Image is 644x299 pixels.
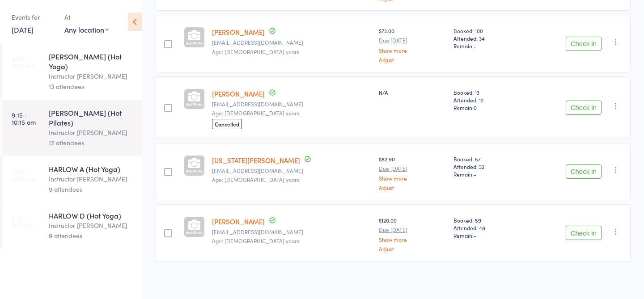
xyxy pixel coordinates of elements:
[12,168,35,182] time: 4:00 - 5:00 pm
[379,216,446,252] div: $120.00
[3,203,142,248] a: 5:15 -6:15 pmHARLOW D (Hot Yoga)Instructor [PERSON_NAME]9 attendees
[566,164,602,179] button: Check in
[566,101,602,115] button: Check in
[453,216,520,224] span: Booked: 59
[3,156,142,202] a: 4:00 -5:00 pmHARLOW A (Hot Yoga)Instructor [PERSON_NAME]9 attendees
[566,37,602,51] button: Check in
[212,168,372,174] small: Pgeorgia377@gmail.com
[12,214,34,228] time: 5:15 - 6:15 pm
[379,27,446,62] div: $72.00
[379,236,446,242] a: Show more
[49,81,134,92] div: 13 attendees
[379,47,446,53] a: Show more
[474,232,476,239] span: -
[64,25,109,34] div: Any location
[379,246,446,252] a: Adjust
[212,27,265,37] a: [PERSON_NAME]
[453,96,520,104] span: Attended: 12
[453,34,520,42] span: Attended: 34
[49,174,134,184] div: Instructor [PERSON_NAME]
[12,25,34,34] a: [DATE]
[212,217,265,226] a: [PERSON_NAME]
[12,111,36,126] time: 9:15 - 10:15 am
[49,220,134,231] div: Instructor [PERSON_NAME]
[212,237,299,244] span: Age: [DEMOGRAPHIC_DATA] years
[3,100,142,156] a: 9:15 -10:15 am[PERSON_NAME] (Hot Pilates)Instructor [PERSON_NAME]12 attendees
[379,227,446,233] small: Due [DATE]
[453,163,520,170] span: Attended: 32
[49,127,134,138] div: Instructor [PERSON_NAME]
[212,156,300,165] a: [US_STATE][PERSON_NAME]
[49,184,134,194] div: 9 attendees
[12,10,55,25] div: Events for
[212,229,372,235] small: Brookesturzaker@hotmail.com
[379,165,446,172] small: Due [DATE]
[212,176,299,183] span: Age: [DEMOGRAPHIC_DATA] years
[49,138,134,148] div: 12 attendees
[49,71,134,81] div: Instructor [PERSON_NAME]
[379,155,446,190] div: $82.90
[379,57,446,63] a: Adjust
[453,27,520,34] span: Booked: 100
[453,155,520,163] span: Booked: 57
[453,88,520,96] span: Booked: 13
[379,88,446,96] div: N/A
[212,109,299,117] span: Age: [DEMOGRAPHIC_DATA] years
[49,231,134,241] div: 9 attendees
[474,104,477,111] span: 0
[474,42,476,50] span: -
[12,55,35,69] time: 8:00 - 9:00 am
[453,104,520,111] span: Remain:
[212,39,372,46] small: kf.gmez@gmail.com
[379,175,446,181] a: Show more
[379,37,446,43] small: Due [DATE]
[453,42,520,50] span: Remain:
[453,232,520,239] span: Remain:
[566,226,602,240] button: Check in
[212,89,265,98] a: [PERSON_NAME]
[453,224,520,232] span: Attended: 48
[453,170,520,178] span: Remain:
[64,10,109,25] div: At
[49,211,134,220] div: HARLOW D (Hot Yoga)
[212,101,372,107] small: larajanelle@hotmail.com
[49,164,134,174] div: HARLOW A (Hot Yoga)
[212,48,299,55] span: Age: [DEMOGRAPHIC_DATA] years
[474,170,476,178] span: -
[212,119,242,129] span: Cancelled
[3,44,142,99] a: 8:00 -9:00 am[PERSON_NAME] (Hot Yoga)Instructor [PERSON_NAME]13 attendees
[49,108,134,127] div: [PERSON_NAME] (Hot Pilates)
[379,185,446,190] a: Adjust
[49,51,134,71] div: [PERSON_NAME] (Hot Yoga)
